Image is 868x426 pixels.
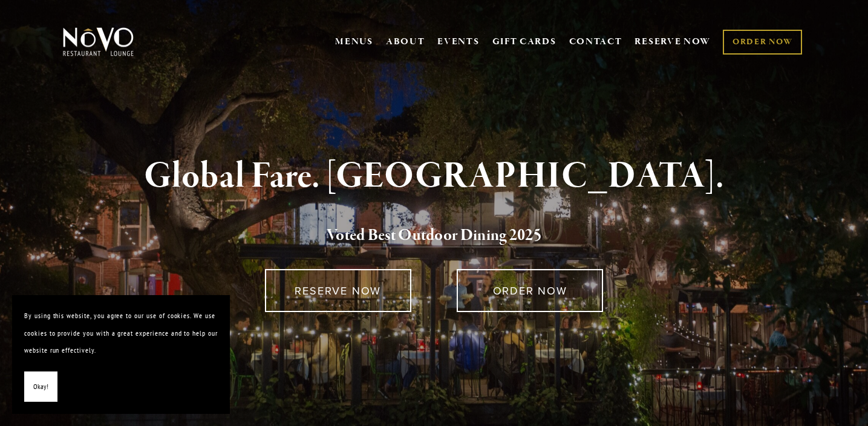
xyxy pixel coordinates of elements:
a: RESERVE NOW [635,30,711,53]
strong: Global Fare. [GEOGRAPHIC_DATA]. [144,153,724,199]
a: GIFT CARDS [492,30,556,53]
a: ORDER NOW [457,269,603,312]
a: ABOUT [386,36,425,48]
button: Okay! [24,371,57,402]
span: Okay! [33,378,48,396]
a: EVENTS [437,36,479,48]
h2: 5 [83,223,785,248]
a: ORDER NOW [723,30,802,55]
p: By using this website, you agree to our use of cookies. We use cookies to provide you with a grea... [24,307,218,359]
a: CONTACT [569,30,622,53]
a: Voted Best Outdoor Dining 202 [327,225,534,248]
a: MENUS [335,36,373,48]
section: Cookie banner [12,295,230,414]
a: RESERVE NOW [265,269,411,312]
img: Novo Restaurant &amp; Lounge [60,27,136,57]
